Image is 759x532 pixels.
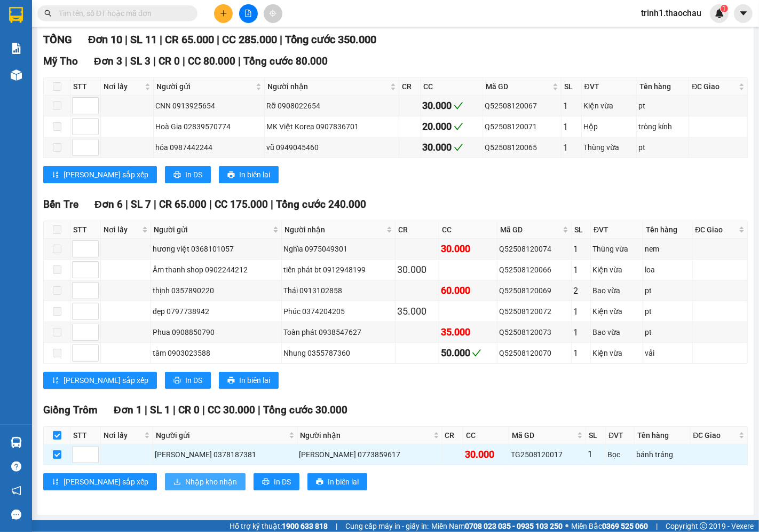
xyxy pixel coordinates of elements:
[153,347,280,359] div: tâm 0903023588
[43,372,157,389] button: sort-ascending[PERSON_NAME] sắp xếp
[722,5,726,12] span: 1
[638,142,687,153] div: pt
[155,121,262,132] div: Hoà Gia 02839570774
[563,99,580,113] div: 1
[159,55,180,67] span: CR 0
[565,524,568,528] span: ⚪️
[345,520,429,532] span: Cung cấp máy in - giấy in:
[423,140,481,155] div: 30.000
[239,169,270,181] span: In biên lai
[715,9,724,18] img: icon-new-feature
[43,166,157,183] button: sort-ascending[PERSON_NAME] sắp xếp
[208,404,255,416] span: CC 30.000
[497,280,572,301] td: Q52508120069
[485,100,559,112] div: Q52508120067
[573,305,589,318] div: 1
[271,198,273,210] span: |
[645,347,691,359] div: vải
[645,243,691,255] div: nem
[439,221,498,239] th: CC
[497,239,572,260] td: Q52508120074
[499,306,570,317] div: Q52508120072
[734,4,753,23] button: caret-down
[227,377,235,385] span: printer
[155,449,296,460] div: [PERSON_NAME] 0378187381
[262,478,270,487] span: printer
[583,121,635,132] div: Hộp
[442,427,464,444] th: CR
[94,55,122,67] span: Đơn 3
[643,221,693,239] th: Tên hàng
[636,449,689,460] div: bánh tráng
[285,33,376,46] span: Tổng cước 350.000
[573,326,589,339] div: 1
[188,55,235,67] span: CC 80.000
[562,78,582,96] th: SL
[511,449,584,460] div: TG2508120017
[183,55,185,67] span: |
[656,520,658,532] span: |
[254,473,299,490] button: printerIn DS
[9,7,23,23] img: logo-vxr
[592,326,641,338] div: Bao vừa
[59,7,185,19] input: Tìm tên, số ĐT hoặc mã đơn
[94,198,123,210] span: Đơn 6
[173,404,176,416] span: |
[431,520,563,532] span: Miền Nam
[586,427,606,444] th: SL
[571,520,648,532] span: Miền Bắc
[52,171,59,179] span: sort-ascending
[591,221,643,239] th: ĐVT
[64,476,148,488] span: [PERSON_NAME] sắp xếp
[465,522,563,530] strong: 0708 023 035 - 0935 103 250
[592,306,641,317] div: Kiện vừa
[499,326,570,338] div: Q52508120073
[588,448,604,461] div: 1
[222,33,277,46] span: CC 285.000
[64,169,148,181] span: [PERSON_NAME] sắp xếp
[266,121,397,132] div: MK Việt Korea 0907836701
[692,81,736,92] span: ĐC Giao
[214,4,233,23] button: plus
[632,6,710,20] span: trinh1.thaochau
[280,33,282,46] span: |
[43,33,72,46] span: TỔNG
[284,224,384,236] span: Người nhận
[264,4,282,23] button: aim
[486,81,550,92] span: Mã GD
[635,427,691,444] th: Tên hàng
[219,166,279,183] button: printerIn biên lai
[441,325,496,340] div: 35.000
[104,81,143,92] span: Nơi lấy
[64,374,148,386] span: [PERSON_NAME] sắp xếp
[104,224,140,236] span: Nơi lấy
[485,121,559,132] div: Q52508120071
[592,285,641,296] div: Bao vừa
[130,55,151,67] span: SL 3
[512,429,575,441] span: Mã GD
[307,473,367,490] button: printerIn biên lai
[156,429,287,441] span: Người gửi
[499,243,570,255] div: Q52508120074
[145,404,147,416] span: |
[244,10,252,17] span: file-add
[70,221,101,239] th: STT
[173,377,181,385] span: printer
[693,429,737,441] span: ĐC Giao
[267,81,388,92] span: Người nhận
[316,478,323,487] span: printer
[739,9,748,18] span: caret-down
[52,377,59,385] span: sort-ascending
[70,427,101,444] th: STT
[263,404,347,416] span: Tổng cước 30.000
[638,100,687,112] div: pt
[509,444,586,465] td: TG2508120017
[155,142,262,153] div: hóa 0987442244
[454,122,463,131] span: check
[130,33,157,46] span: SL 11
[178,404,200,416] span: CR 0
[165,372,211,389] button: printerIn DS
[156,81,253,92] span: Người gửi
[397,304,437,319] div: 35.000
[227,171,235,179] span: printer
